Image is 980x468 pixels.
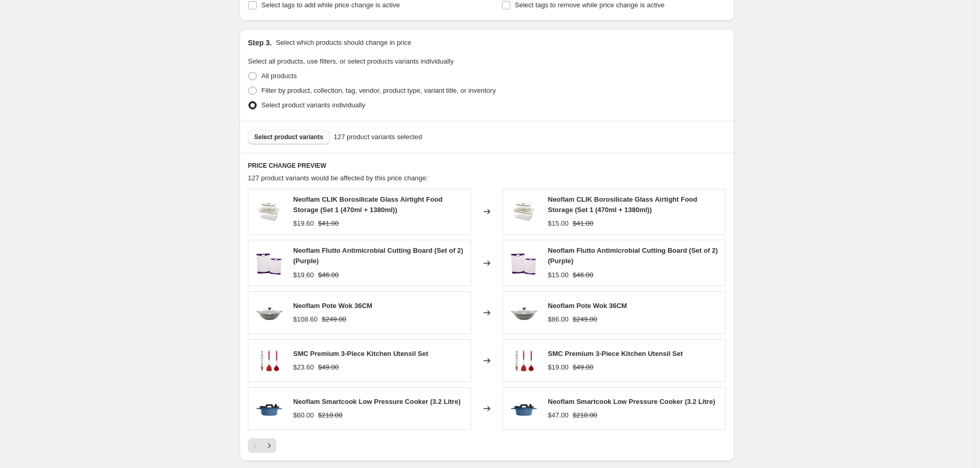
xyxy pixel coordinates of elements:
p: Select which products should change in price [276,38,411,48]
button: Select product variants [248,130,330,144]
div: $15.00 [548,270,569,280]
span: Neoflam Pote Wok 36CM [548,302,627,310]
span: Select tags to remove while price change is active [515,1,665,9]
span: All products [261,72,297,80]
div: $86.00 [548,314,569,325]
div: $60.00 [293,410,314,421]
img: SMC-KITCHEN-UTENSILS-SET_80x.jpg [254,345,285,376]
div: $108.60 [293,314,318,325]
span: Neoflam Pote Wok 36CM [293,302,372,310]
img: NEOFLAM-POTE-WOK-36CM_80x.jpg [254,297,285,328]
strike: $49.00 [318,362,339,373]
span: SMC Premium 3-Piece Kitchen Utensil Set [293,350,428,358]
strike: $218.00 [573,410,597,421]
strike: $49.00 [573,362,594,373]
span: Neoflam CLIK Borosilicate Glass Airtight Food Storage (Set 1 (470ml + 1380ml)) [548,195,697,214]
span: Neoflam Flutto Antimicrobial Cutting Board (Set of 2) (Purple) [293,247,463,265]
strike: $46.00 [318,270,339,280]
strike: $41.00 [573,218,594,229]
strike: $218.00 [318,410,343,421]
strike: $249.00 [322,314,346,325]
span: Select tags to add while price change is active [261,1,400,9]
span: Neoflam Smartcook Low Pressure Cooker (3.2 Litre) [548,398,715,405]
img: SMC-KITCHEN-UTENSILS-SET_80x.jpg [508,345,539,376]
span: Filter by product, collection, tag, vendor, product type, variant title, or inventory [261,87,496,94]
img: NEOFLAM-POTE-WOK-36CM_80x.jpg [508,297,539,328]
div: $15.00 [548,218,569,229]
h6: PRICE CHANGE PREVIEW [248,162,726,170]
nav: Pagination [248,438,277,453]
span: Neoflam Flutto Antimicrobial Cutting Board (Set of 2) (Purple) [548,247,718,265]
div: $19.60 [293,270,314,280]
img: NEOFLAM-CLIK-SET-1_80x.jpg [254,196,285,227]
span: 127 product variants would be affected by this price change: [248,174,428,182]
span: Select product variants [254,133,323,141]
span: 127 product variants selected [334,132,422,142]
strike: $41.00 [318,218,339,229]
h2: Step 3. [248,38,272,48]
div: $19.60 [293,218,314,229]
span: Neoflam CLIK Borosilicate Glass Airtight Food Storage (Set 1 (470ml + 1380ml)) [293,195,443,214]
img: NEOFLAM_FLUTTO_CUTTING_BOARDS_PURPLE_80x.jpg [254,248,285,279]
button: Next [262,438,277,453]
span: Neoflam Smartcook Low Pressure Cooker (3.2 Litre) [293,398,460,405]
div: $19.00 [548,362,569,373]
strike: $249.00 [573,314,597,325]
div: $23.60 [293,362,314,373]
div: $47.00 [548,410,569,421]
span: SMC Premium 3-Piece Kitchen Utensil Set [548,350,683,358]
img: NEOFLAM-SMARTCOOK-LOW-PRESSURE-COOKER-3.2L_80x.png [254,393,285,424]
img: NEOFLAM-SMARTCOOK-LOW-PRESSURE-COOKER-3.2L_80x.png [508,393,539,424]
img: NEOFLAM_FLUTTO_CUTTING_BOARDS_PURPLE_80x.jpg [508,248,539,279]
strike: $46.00 [573,270,594,280]
span: Select all products, use filters, or select products variants individually [248,57,454,65]
img: NEOFLAM-CLIK-SET-1_80x.jpg [508,196,539,227]
span: Select product variants individually [261,101,365,109]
